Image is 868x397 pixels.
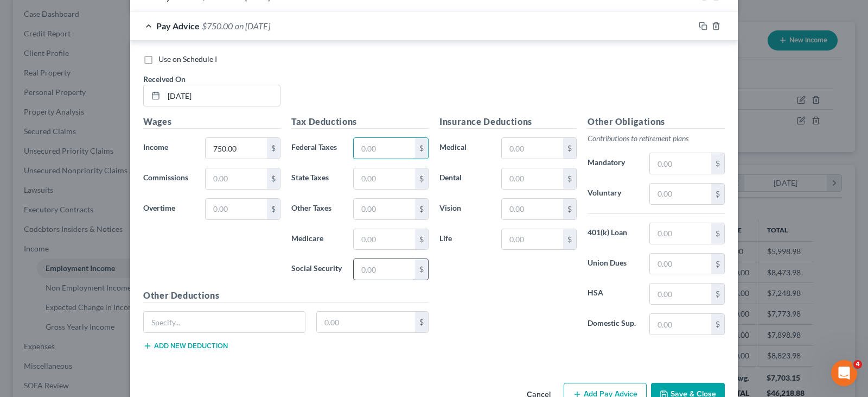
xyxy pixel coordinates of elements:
[434,137,496,159] label: Medical
[286,198,348,220] label: Other Taxes
[415,259,428,280] div: $
[156,21,200,31] span: Pay Advice
[711,153,724,174] div: $
[502,168,563,189] input: 0.00
[563,168,576,189] div: $
[286,259,348,280] label: Social Security
[354,138,415,159] input: 0.00
[650,283,711,304] input: 0.00
[650,153,711,174] input: 0.00
[291,115,429,129] h5: Tax Deductions
[415,199,428,219] div: $
[502,199,563,219] input: 0.00
[563,199,576,219] div: $
[143,142,168,152] span: Income
[206,168,267,189] input: 0.00
[138,168,200,190] label: Commissions
[158,54,217,64] span: Use on Schedule I
[582,313,644,335] label: Domestic Sup.
[267,199,280,219] div: $
[582,183,644,205] label: Voluntary
[206,199,267,219] input: 0.00
[202,21,233,31] span: $750.00
[286,168,348,190] label: State Taxes
[354,199,415,219] input: 0.00
[650,223,711,244] input: 0.00
[286,229,348,250] label: Medicare
[502,229,563,250] input: 0.00
[711,254,724,274] div: $
[711,283,724,304] div: $
[415,312,428,332] div: $
[650,184,711,204] input: 0.00
[711,223,724,244] div: $
[286,137,348,159] label: Federal Taxes
[434,198,496,220] label: Vision
[138,198,200,220] label: Overtime
[164,85,280,106] input: MM/DD/YYYY
[582,253,644,275] label: Union Dues
[831,360,857,386] iframe: Intercom live chat
[267,168,280,189] div: $
[144,312,305,332] input: Specify...
[650,314,711,335] input: 0.00
[235,21,270,31] span: on [DATE]
[354,229,415,250] input: 0.00
[582,153,644,174] label: Mandatory
[267,138,280,159] div: $
[588,115,725,129] h5: Other Obligations
[563,138,576,159] div: $
[143,289,429,303] h5: Other Deductions
[650,254,711,274] input: 0.00
[143,115,280,129] h5: Wages
[853,360,862,369] span: 4
[711,314,724,335] div: $
[434,168,496,190] label: Dental
[434,229,496,250] label: Life
[143,74,186,84] span: Received On
[415,229,428,250] div: $
[354,259,415,280] input: 0.00
[354,168,415,189] input: 0.00
[711,184,724,204] div: $
[582,223,644,244] label: 401(k) Loan
[582,283,644,305] label: HSA
[206,138,267,159] input: 0.00
[415,138,428,159] div: $
[415,168,428,189] div: $
[563,229,576,250] div: $
[317,312,416,332] input: 0.00
[143,342,228,350] button: Add new deduction
[588,133,725,144] p: Contributions to retirement plans
[502,138,563,159] input: 0.00
[439,115,577,129] h5: Insurance Deductions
